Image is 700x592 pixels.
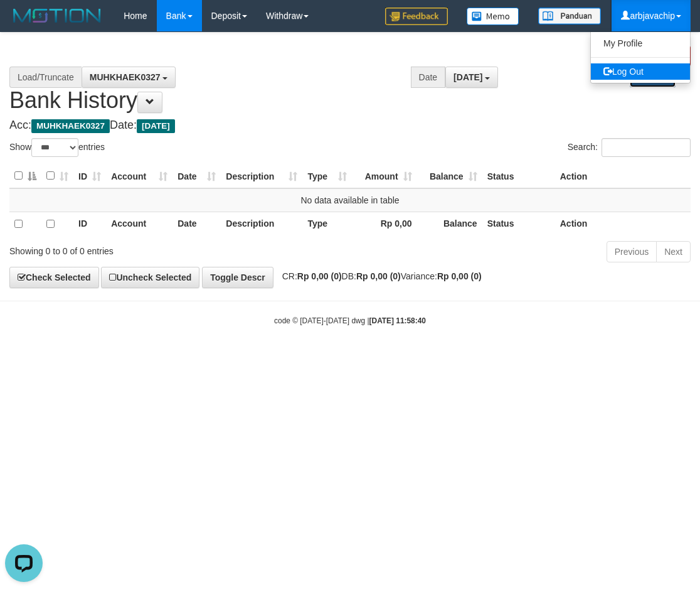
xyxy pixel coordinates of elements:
[555,212,691,236] th: Action
[202,267,273,288] a: Toggle Descr
[82,67,176,88] button: MUHKHAEK0327
[31,119,110,133] span: MUHKHAEK0327
[101,267,199,288] a: Uncheck Selected
[221,164,302,188] th: Description: activate to sort column ascending
[482,212,555,236] th: Status
[9,267,99,288] a: Check Selected
[538,8,601,24] img: panduan.png
[9,188,691,212] td: No data available in table
[568,138,691,157] label: Search:
[172,212,221,236] th: Date
[9,138,105,157] label: Show entries
[385,8,448,25] img: Feedback.jpg
[656,241,691,262] a: Next
[482,164,555,188] th: Status
[9,45,691,113] h1: Bank History
[73,212,106,236] th: ID
[437,271,482,281] strong: Rp 0,00 (0)
[73,164,106,188] th: ID: activate to sort column ascending
[172,164,221,188] th: Date: activate to sort column ascending
[445,67,498,88] button: [DATE]
[221,212,302,236] th: Description
[591,63,690,80] a: Log Out
[297,271,342,281] strong: Rp 0,00 (0)
[555,164,691,188] th: Action
[90,72,161,82] span: MUHKHAEK0327
[9,240,282,257] div: Showing 0 to 0 of 0 entries
[31,138,78,157] select: Showentries
[417,164,482,188] th: Balance: activate to sort column ascending
[137,119,175,133] span: [DATE]
[467,8,519,25] img: Button%20Memo.svg
[411,67,446,88] div: Date
[9,6,105,25] img: MOTION_logo.png
[9,119,691,132] h4: Acc: Date:
[41,164,73,188] th: : activate to sort column ascending
[9,67,82,88] div: Load/Truncate
[106,212,172,236] th: Account
[607,241,657,262] a: Previous
[453,72,482,82] span: [DATE]
[352,212,416,236] th: Rp 0,00
[356,271,401,281] strong: Rp 0,00 (0)
[369,316,426,325] strong: [DATE] 11:58:40
[591,35,690,51] a: My Profile
[5,5,43,43] button: Open LiveChat chat widget
[417,212,482,236] th: Balance
[274,316,426,325] small: code © [DATE]-[DATE] dwg |
[302,164,352,188] th: Type: activate to sort column ascending
[106,164,172,188] th: Account: activate to sort column ascending
[276,271,482,281] span: CR: DB: Variance:
[9,164,41,188] th: : activate to sort column descending
[602,138,691,157] input: Search:
[352,164,416,188] th: Amount: activate to sort column ascending
[302,212,352,236] th: Type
